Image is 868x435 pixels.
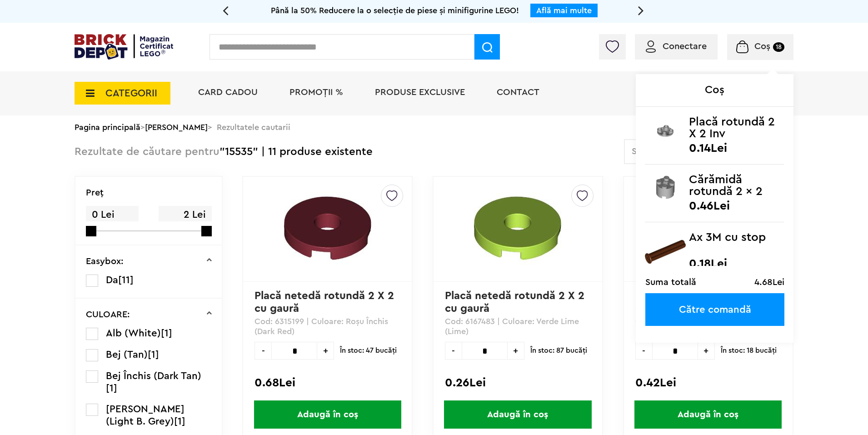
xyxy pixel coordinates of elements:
[243,400,412,429] a: Adaugă în coș
[86,310,130,319] p: CULOARE:
[284,185,371,272] img: Placă netedă rotundă 2 X 2 cu gaură
[254,290,397,314] a: Placă netedă rotundă 2 X 2 cu gaură
[86,206,139,224] span: 0 Lei
[317,342,334,360] span: +
[254,342,271,360] span: -
[86,188,104,197] p: Preţ
[159,206,211,224] span: 2 Lei
[754,42,770,51] span: Coș
[161,328,172,338] span: [1]
[445,342,462,360] span: -
[445,290,588,314] a: Placă netedă rotundă 2 X 2 cu gaură
[198,88,258,97] a: Card Cadou
[497,88,539,97] a: Contact
[635,290,778,314] a: Placă netedă rotundă 2 X 2 cu gaură
[118,275,134,285] span: [11]
[508,342,524,360] span: +
[340,342,397,360] span: În stoc: 47 bucăţi
[434,400,602,429] a: Adaugă în coș
[254,400,401,429] span: Adaugă în coș
[634,400,782,429] span: Adaugă în coș
[632,147,696,156] span: Sortează după:
[75,123,140,131] a: Pagina principală
[536,6,592,15] a: Află mai multe
[106,404,185,426] span: [PERSON_NAME] (Light B. Grey)
[624,400,793,429] a: Adaugă în coș
[75,139,373,165] div: "15535" | 11 produse existente
[174,416,185,426] span: [1]
[773,42,784,52] small: 18
[254,377,400,389] div: 0.68Lei
[474,185,561,272] img: Placă netedă rotundă 2 X 2 cu gaură
[106,328,161,338] span: Alb (White)
[271,6,519,15] span: Până la 50% Reducere la o selecție de piese și minifigurine LEGO!
[635,342,652,360] span: -
[106,350,148,360] span: Bej (Tan)
[145,123,208,131] a: [PERSON_NAME]
[148,350,159,360] span: [1]
[530,342,587,360] span: În stoc: 87 bucăţi
[444,400,591,429] span: Adaugă în coș
[646,42,707,51] a: Conectare
[375,88,465,97] a: Produse exclusive
[635,377,781,389] div: 0.42Lei
[721,342,777,360] span: În stoc: 18 bucăţi
[445,316,591,337] p: Cod: 6167483 | Culoare: Verde Lime (Lime)
[106,383,117,393] span: [1]
[445,377,591,389] div: 0.26Lei
[289,88,343,97] a: PROMOȚII %
[86,257,124,266] p: Easybox:
[698,342,715,360] span: +
[663,42,707,51] span: Conectare
[106,371,201,381] span: Bej Închis (Dark Tan)
[105,88,157,98] span: CATEGORII
[254,316,400,337] p: Cod: 6315199 | Culoare: Roşu Închis (Dark Red)
[75,146,219,157] span: Rezultate de căutare pentru
[106,275,118,285] span: Da
[635,316,781,337] p: Cod: 6092568 | Culoare: Maro (Reddish Brown)
[75,115,793,139] div: > > Rezultatele cautarii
